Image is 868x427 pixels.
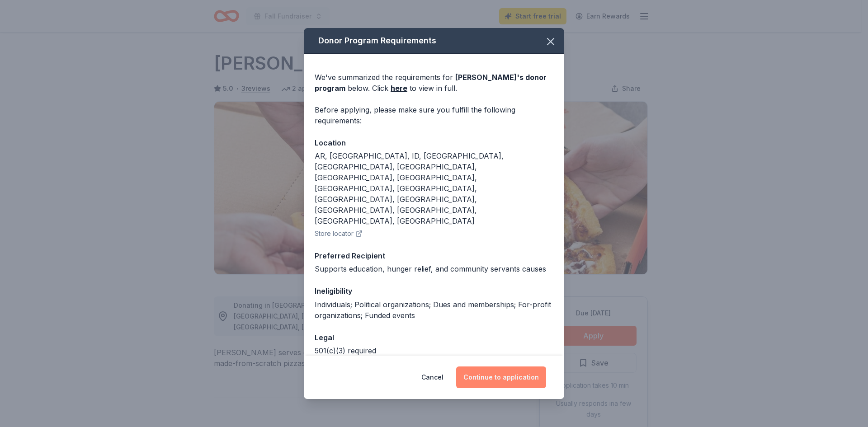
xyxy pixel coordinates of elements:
button: Continue to application [456,366,546,388]
div: Before applying, please make sure you fulfill the following requirements: [315,104,553,126]
div: Supports education, hunger relief, and community servants causes [315,263,553,274]
button: Store locator [315,228,363,239]
div: AR, [GEOGRAPHIC_DATA], ID, [GEOGRAPHIC_DATA], [GEOGRAPHIC_DATA], [GEOGRAPHIC_DATA], [GEOGRAPHIC_D... [315,150,553,226]
div: Legal [315,332,553,343]
div: Donor Program Requirements [304,28,564,54]
div: 501(c)(3) required [315,345,553,356]
div: Location [315,137,553,149]
div: Individuals; Political organizations; Dues and memberships; For-profit organizations; Funded events [315,299,553,321]
div: Preferred Recipient [315,250,553,262]
button: Cancel [421,366,443,388]
a: here [391,83,407,94]
div: Ineligibility [315,285,553,297]
div: We've summarized the requirements for below. Click to view in full. [315,72,553,94]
